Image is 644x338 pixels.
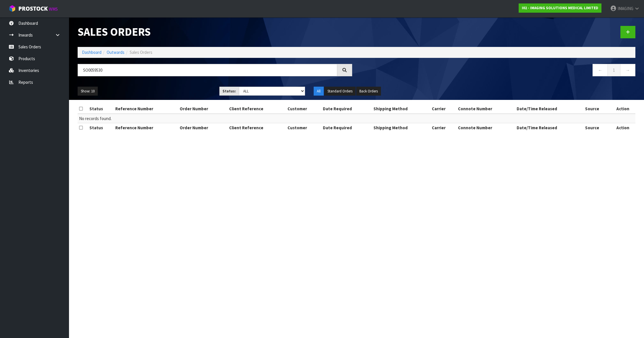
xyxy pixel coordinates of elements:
input: Search sales orders [78,64,337,76]
span: IMAGING [618,6,633,11]
button: All [314,87,324,96]
button: Back Orders [356,87,381,96]
th: Reference Number [114,123,178,132]
th: Date Required [321,104,372,113]
th: Status [88,123,114,132]
th: Customer [286,123,321,132]
th: Connote Number [457,123,515,132]
a: 1 [607,64,620,76]
th: Date/Time Released [515,123,584,132]
th: Source [584,104,610,113]
a: Outwards [107,50,124,55]
th: Order Number [178,104,228,113]
th: Date/Time Released [515,104,584,113]
th: Shipping Method [372,123,430,132]
th: Connote Number [457,104,515,113]
h1: Sales Orders [78,26,352,38]
span: ProStock [18,5,48,12]
th: Action [610,123,635,132]
button: Standard Orders [324,87,356,96]
button: Show: 10 [78,87,98,96]
a: Dashboard [82,50,101,55]
img: cube-alt.png [9,5,16,12]
th: Shipping Method [372,104,430,113]
td: No records found. [78,114,635,123]
th: Reference Number [114,104,178,113]
span: Sales Orders [130,50,152,55]
th: Carrier [430,104,457,113]
th: Date Required [321,123,372,132]
th: Carrier [430,123,457,132]
a: ← [593,64,608,76]
th: Client Reference [228,123,286,132]
th: Order Number [178,123,228,132]
a: → [620,64,635,76]
strong: I02 - IMAGING SOLUTIONS MEDICAL LIMITED [522,5,598,10]
th: Customer [286,104,321,113]
strong: Status: [223,89,236,94]
th: Action [610,104,635,113]
nav: Page navigation [361,64,635,78]
th: Client Reference [228,104,286,113]
th: Source [584,123,610,132]
th: Status [88,104,114,113]
small: WMS [49,6,58,12]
